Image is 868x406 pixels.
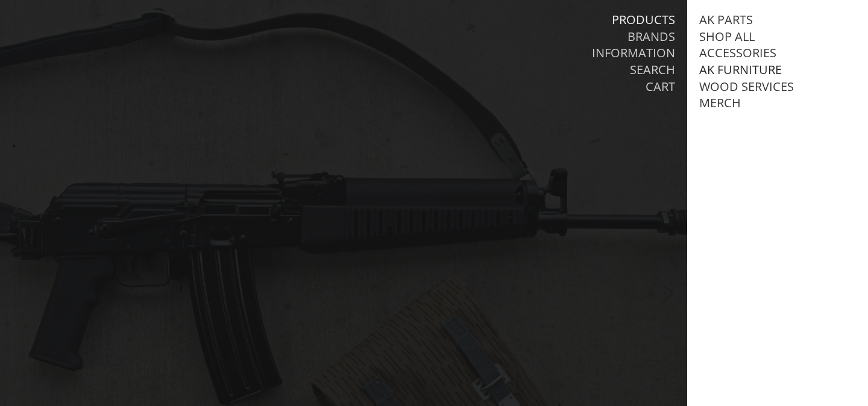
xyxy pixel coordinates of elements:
a: Accessories [699,45,776,61]
a: Shop All [699,29,755,45]
a: Information [592,45,675,61]
a: AK Furniture [699,62,782,78]
a: Search [630,62,675,78]
a: Cart [646,79,675,95]
a: Products [612,12,675,28]
a: Brands [627,29,675,45]
a: Merch [699,95,741,111]
a: AK Parts [699,12,753,28]
a: Wood Services [699,79,794,95]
